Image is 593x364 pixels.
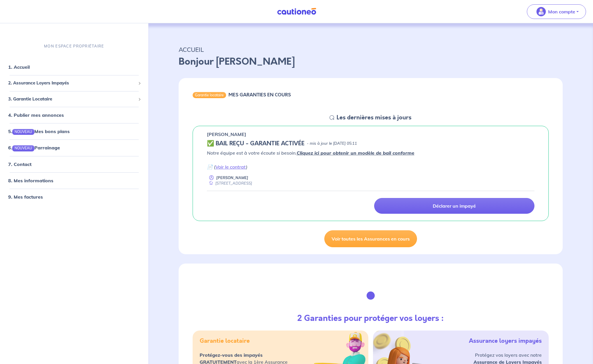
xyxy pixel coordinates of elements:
[433,203,476,209] p: Déclarer un impayé
[548,8,575,15] p: Mon compte
[179,44,563,55] p: ACCUEIL
[8,128,70,134] a: 5.NOUVEAUMes bons plans
[8,96,136,103] span: 3. Garantie Locataire
[2,142,146,153] div: 6.NOUVEAUParrainage
[44,43,104,49] p: MON ESPACE PROPRIÉTAIRE
[2,61,146,73] div: 1. Accueil
[200,338,250,344] h5: Garantie locataire
[297,314,444,324] h3: 2 Garanties pour protéger vos loyers :
[297,150,414,156] a: Cliquez ici pour obtenir un modèle de bail conforme
[307,141,357,146] p: - mis à jour le [DATE] 05:11
[2,77,146,89] div: 2. Assurance Loyers Impayés
[374,198,534,214] a: Déclarer un impayé
[2,191,146,203] div: 9. Mes factures
[2,109,146,121] div: 4. Publier mes annonces
[2,126,146,137] div: 5.NOUVEAUMes bons plans
[2,93,146,105] div: 3. Garantie Locataire
[8,112,64,118] a: 4. Publier mes annonces
[8,194,43,200] a: 9. Mes factures
[228,92,291,98] h6: MES GARANTIES EN COURS
[207,181,252,186] div: [STREET_ADDRESS]
[216,175,248,181] p: [PERSON_NAME]
[275,8,319,15] img: Cautioneo
[2,158,146,170] div: 7. Contact
[2,175,146,186] div: 8. Mes informations
[8,64,30,70] a: 1. Accueil
[337,114,411,121] h5: Les dernières mises à jours
[536,7,546,16] img: illu_account_valid_menu.svg
[8,178,53,183] a: 8. Mes informations
[8,161,31,167] a: 7. Contact
[8,80,136,86] span: 2. Assurance Loyers Impayés
[8,145,60,151] a: 6.NOUVEAUParrainage
[469,338,542,344] h5: Assurance loyers impayés
[207,164,247,170] em: 📄 ( )
[179,55,563,69] p: Bonjour [PERSON_NAME]
[215,164,246,170] a: Voir le contrat
[207,131,246,138] p: [PERSON_NAME]
[527,4,586,19] button: illu_account_valid_menu.svgMon compte
[324,230,417,247] a: Voir toutes les Assurances en cours
[207,150,414,156] em: Notre équipe est à votre écoute si besoin.
[207,140,534,147] div: state: CONTRACT-VALIDATED, Context: IN-LANDLORD,IS-GL-CAUTION-IN-LANDLORD
[355,280,386,311] img: justif-loupe
[207,140,305,147] h5: ✅ BAIL REÇU - GARANTIE ACTIVÉE
[193,92,226,98] div: Garantie locataire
